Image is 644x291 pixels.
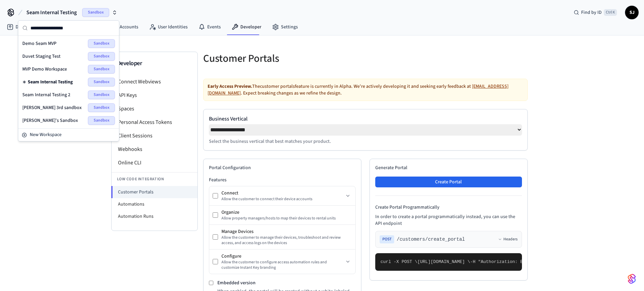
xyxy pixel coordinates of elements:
div: Allow the customer to manage their devices, troubleshoot and review access, and access logs on th... [221,235,352,246]
span: Seam Internal Testing [28,79,73,85]
div: Manage Devices [221,228,352,235]
span: Sandbox [82,8,109,17]
span: MVP Demo Workspace [22,66,67,73]
li: Online CLI [112,156,197,169]
span: /customers/create_portal [397,236,465,243]
div: Find by IDCtrl K [568,6,622,19]
button: SJ [625,6,639,19]
span: Sandbox [88,103,115,112]
h5: Customer Portals [203,52,361,65]
span: Seam Internal Testing [26,8,77,17]
li: Personal Access Tokens [112,115,197,129]
div: Allow property managers/hosts to map their devices to rental units [221,216,352,221]
li: Low Code Integration [112,172,197,186]
span: [PERSON_NAME]'s Sandbox [22,117,78,124]
span: [PERSON_NAME] 3rd sandbox [22,104,82,111]
h2: Portal Configuration [209,164,356,171]
span: New Workspace [30,131,62,138]
span: Sandbox [88,116,115,125]
h2: Generate Portal [375,164,522,171]
li: Webhooks [112,142,197,156]
div: Allow the customer to configure access automation rules and customize Instant Key branding [221,260,344,270]
span: Find by ID [581,9,602,16]
li: Customer Portals [111,186,197,198]
div: Allow the customer to connect their device accounts [221,196,344,202]
h3: Features [209,177,356,183]
span: Demo Seam MVP [22,40,56,47]
label: Business Vertical [209,115,522,123]
div: Configure [221,253,344,260]
button: New Workspace [19,129,118,140]
span: Sandbox [88,65,115,74]
span: Sandbox [88,52,115,61]
p: Select the business vertical that best matches your product. [209,138,522,145]
span: [URL][DOMAIN_NAME] \ [418,259,470,264]
div: Organize [221,209,352,216]
span: Sandbox [88,78,115,86]
a: Developer [226,21,267,33]
a: [EMAIL_ADDRESS][DOMAIN_NAME] [208,83,508,97]
button: Create Portal [375,177,522,187]
span: Duvet Staging Test [22,53,61,60]
li: Automation Runs [112,210,197,222]
span: Sandbox [88,90,115,99]
h4: Create Portal Programmatically [375,204,522,211]
div: Connect [221,190,344,196]
span: Sandbox [88,39,115,48]
button: Headers [498,237,518,242]
li: Connect Webviews [112,75,197,88]
a: Events [193,21,226,33]
span: Ctrl K [604,9,617,16]
a: User Identities [144,21,193,33]
a: Settings [267,21,303,33]
img: SeamLogoGradient.69752ec5.svg [628,273,636,284]
li: Automations [112,198,197,210]
div: Suggestions [18,36,119,128]
li: Client Sessions [112,129,197,142]
span: -H "Authorization: Bearer seam_api_key_123456" \ [470,259,597,264]
label: Embedded version [217,280,256,286]
li: Spaces [112,102,197,115]
a: Devices [1,21,37,33]
span: SJ [626,6,638,19]
span: Seam Internal Testing 2 [22,91,70,98]
span: curl -X POST \ [381,259,418,264]
h3: Developer [117,59,192,68]
strong: Early Access Preview. [208,83,252,90]
span: POST [380,235,394,243]
li: API Keys [112,88,197,102]
p: In order to create a portal programmatically instead, you can use the API endpoint [375,213,522,227]
div: The customer portals feature is currently in Alpha. We're actively developing it and seeking earl... [203,79,528,101]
